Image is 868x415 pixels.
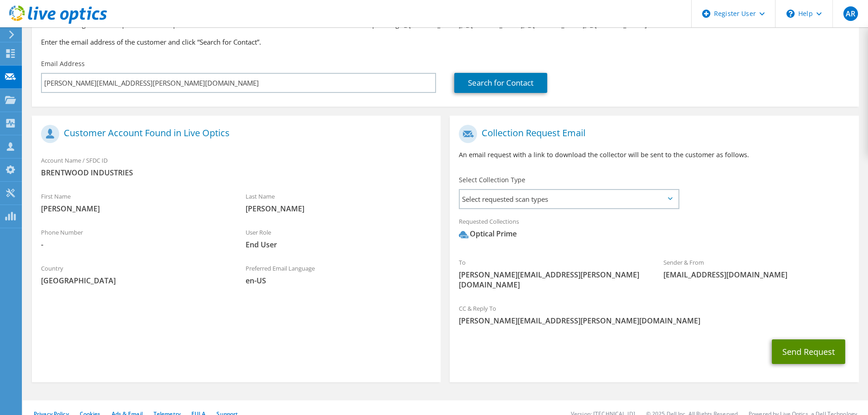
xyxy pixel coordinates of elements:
span: [EMAIL_ADDRESS][DOMAIN_NAME] [663,270,850,280]
span: [PERSON_NAME] [41,204,227,214]
div: Optical Prime [459,229,517,239]
span: [GEOGRAPHIC_DATA] [41,276,227,286]
div: User Role [236,223,441,254]
span: Select requested scan types [460,190,678,208]
h3: Enter the email address of the customer and click “Search for Contact”. [41,37,850,47]
button: Send Request [772,339,845,364]
div: CC & Reply To [450,299,858,330]
div: Preferred Email Language [236,259,441,290]
h1: Collection Request Email [459,125,845,143]
span: AR [843,6,858,21]
label: Email Address [41,59,85,68]
p: An email request with a link to download the collector will be sent to the customer as follows. [459,150,849,160]
a: Search for Contact [454,73,547,93]
div: Phone Number [32,223,236,254]
div: Requested Collections [450,212,858,248]
div: First Name [32,187,236,218]
div: Last Name [236,187,441,218]
span: [PERSON_NAME][EMAIL_ADDRESS][PERSON_NAME][DOMAIN_NAME] [459,270,645,290]
span: BRENTWOOD INDUSTRIES [41,168,431,178]
div: To [450,253,654,294]
span: - [41,240,227,250]
span: en-US [246,276,432,286]
span: [PERSON_NAME] [246,204,432,214]
h1: Customer Account Found in Live Optics [41,125,427,143]
svg: \n [786,10,795,18]
label: Select Collection Type [459,175,525,184]
div: Account Name / SFDC ID [32,151,441,182]
span: End User [246,240,432,250]
div: Sender & From [654,253,859,284]
span: [PERSON_NAME][EMAIL_ADDRESS][PERSON_NAME][DOMAIN_NAME] [459,316,849,326]
div: Country [32,259,236,290]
